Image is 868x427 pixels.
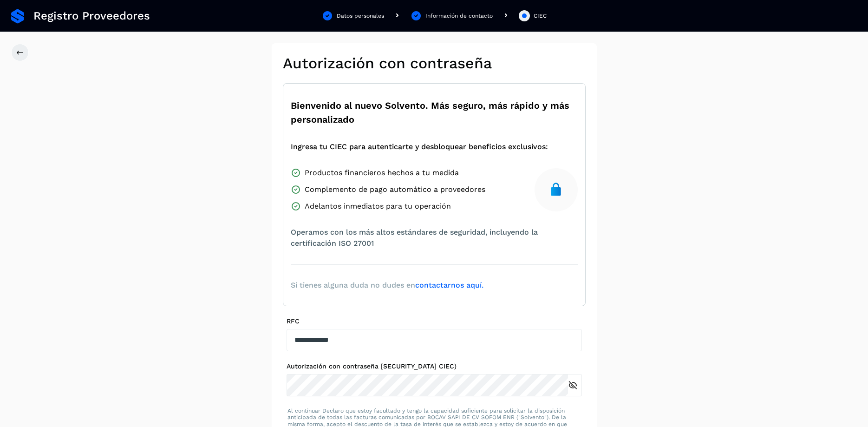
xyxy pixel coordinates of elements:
span: Si tienes alguna duda no dudes en [291,280,483,291]
div: Datos personales [337,12,384,20]
span: Complemento de pago automático a proveedores [305,184,485,195]
span: Productos financieros hechos a tu medida [305,167,459,178]
span: Ingresa tu CIEC para autenticarte y desbloquear beneficios exclusivos: [291,141,548,152]
img: secure [548,182,563,197]
label: Autorización con contraseña [SECURITY_DATA] CIEC) [287,362,582,370]
label: RFC [287,317,582,325]
a: contactarnos aquí. [415,281,483,289]
span: Operamos con los más altos estándares de seguridad, incluyendo la certificación ISO 27001 [291,227,578,249]
h2: Autorización con contraseña [283,54,586,72]
div: CIEC [534,12,547,20]
div: Información de contacto [425,12,493,20]
span: Registro Proveedores [33,9,150,23]
span: Bienvenido al nuevo Solvento. Más seguro, más rápido y más personalizado [291,99,578,126]
span: Adelantos inmediatos para tu operación [305,201,451,212]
